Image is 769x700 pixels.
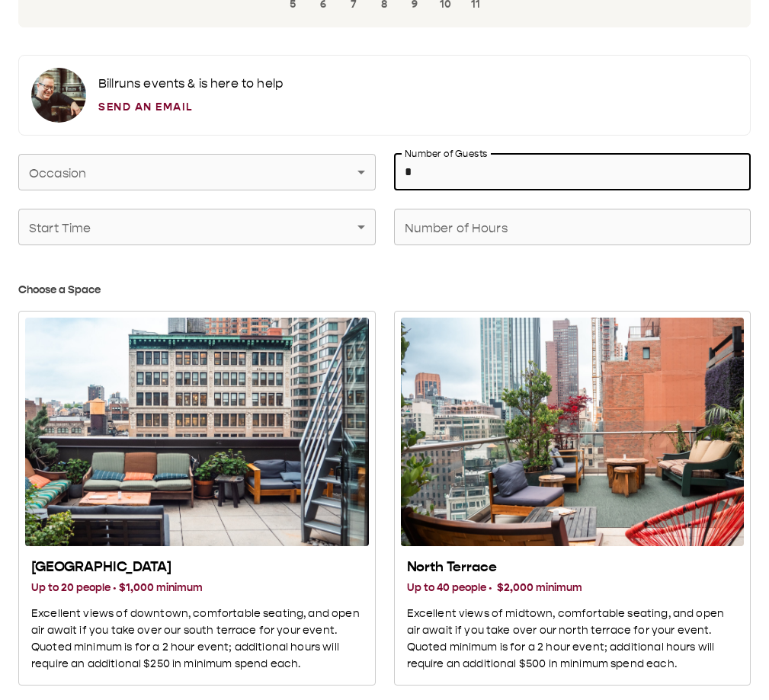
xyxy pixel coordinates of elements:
[407,558,739,577] h2: North Terrace
[31,580,363,596] h3: Up to 20 people · $1,000 minimum
[18,311,376,686] button: South Terrace
[98,75,283,93] p: Bill runs events & is here to help
[98,99,283,115] a: Send an Email
[405,147,487,160] label: Number of Guests
[31,558,363,577] h2: [GEOGRAPHIC_DATA]
[407,606,739,673] p: Excellent views of midtown, comfortable seating, and open air await if you take over our north te...
[31,606,363,673] p: Excellent views of downtown, comfortable seating, and open air await if you take over our south t...
[18,282,751,299] h3: Choose a Space
[407,580,739,596] h3: Up to 40 people · $2,000 minimum
[394,311,751,686] button: North Terrace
